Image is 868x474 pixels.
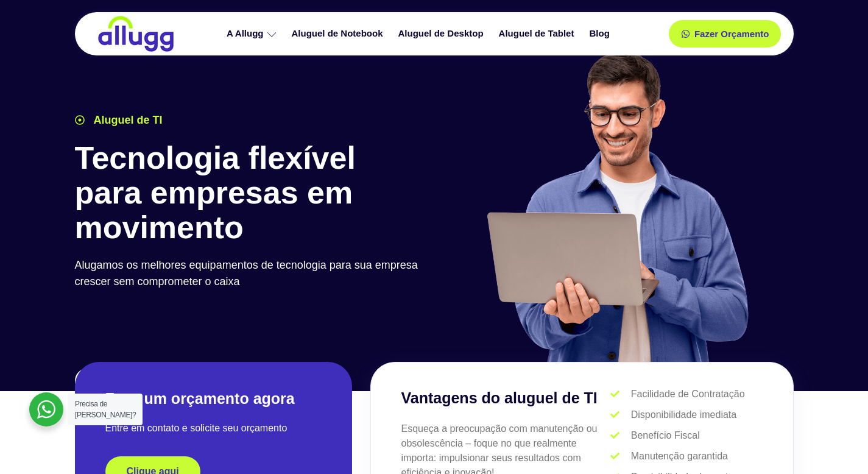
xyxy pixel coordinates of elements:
[91,112,163,129] span: Aluguel de TI
[628,387,745,401] span: Facilidade de Contratação
[694,29,769,38] span: Fazer Orçamento
[75,257,428,290] p: Alugamos os melhores equipamentos de tecnologia para sua empresa crescer sem comprometer o caixa
[807,416,868,474] iframe: Chat Widget
[669,20,782,48] a: Fazer Orçamento
[628,449,728,464] span: Manutenção garantida
[286,23,392,44] a: Aluguel de Notebook
[75,141,428,246] h1: Tecnologia flexível para empresas em movimento
[105,389,322,409] h2: Faça um orçamento agora
[105,421,322,436] p: Entre em contato e solicite seu orçamento
[628,428,700,443] span: Benefício Fiscal
[482,51,751,362] img: aluguel de ti para startups
[493,23,584,44] a: Aluguel de Tablet
[628,408,736,422] span: Disponibilidade imediata
[96,15,175,52] img: locação de TI é Allugg
[583,23,618,44] a: Blog
[401,387,611,410] h3: Vantagens do aluguel de TI
[221,23,286,44] a: A Allugg
[75,400,136,419] span: Precisa de [PERSON_NAME]?
[392,23,493,44] a: Aluguel de Desktop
